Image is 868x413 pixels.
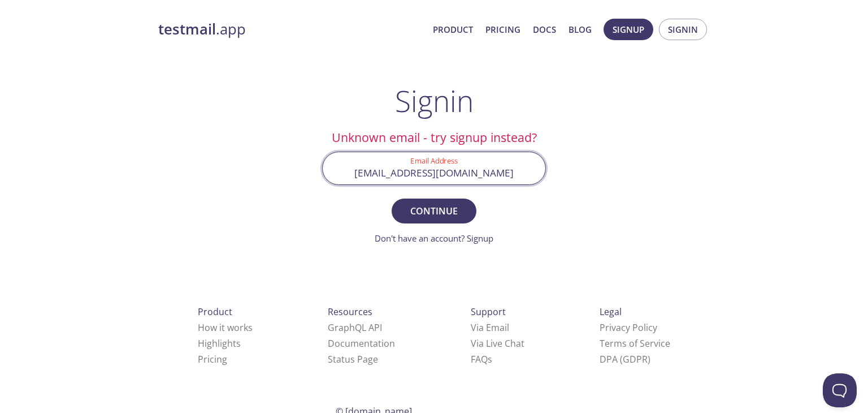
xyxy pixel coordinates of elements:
a: Pricing [198,353,227,365]
a: Via Live Chat [471,337,524,350]
span: Signup [613,22,644,37]
a: DPA (GDPR) [600,353,650,365]
a: Don't have an account? Signup [375,233,493,244]
span: Signin [668,22,698,37]
span: Product [198,306,232,318]
a: Terms of Service [600,337,670,350]
a: Docs [533,22,556,37]
a: FAQ [471,353,492,365]
span: Support [471,306,506,318]
a: Product [433,22,473,37]
button: Signup [604,19,653,40]
a: How it works [198,321,253,334]
a: Blog [568,22,592,37]
span: Legal [600,306,622,318]
h1: Signin [395,84,474,118]
a: Privacy Policy [600,321,657,334]
a: Highlights [198,337,241,350]
a: Pricing [485,22,520,37]
a: Via Email [471,321,509,334]
h2: Unknown email - try signup instead? [322,128,546,147]
iframe: Help Scout Beacon - Open [823,373,857,407]
a: GraphQL API [328,321,382,334]
span: s [488,353,492,365]
a: Status Page [328,353,378,365]
strong: testmail [158,19,216,39]
a: Documentation [328,337,395,350]
span: Continue [404,203,464,219]
span: Resources [328,306,372,318]
a: testmail.app [158,20,424,39]
button: Continue [392,199,476,223]
button: Signin [659,19,707,40]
